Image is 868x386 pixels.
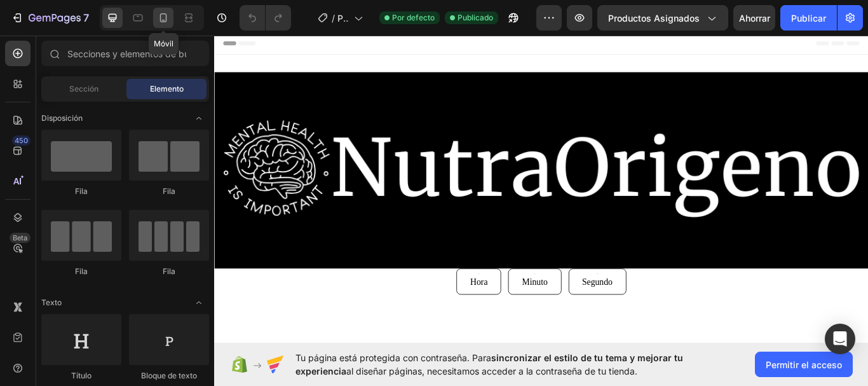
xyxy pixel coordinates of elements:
button: Publicar [780,5,837,31]
font: Fila [163,186,175,196]
span: Abrir con palanca [189,108,209,128]
button: Productos asignados [597,5,728,31]
font: Sección [69,84,98,93]
font: Publicado [458,13,493,22]
p: Minuto [358,282,388,301]
iframe: Área de diseño [214,32,868,346]
div: Deshacer/Rehacer [240,5,291,31]
div: 57 [358,281,388,282]
button: Ahorrar [733,5,775,31]
font: Título [71,371,92,380]
font: Ahorrar [739,13,770,24]
div: 24 [429,281,465,282]
input: Secciones y elementos de búsqueda [41,41,209,66]
font: Elemento [150,84,184,93]
font: Texto [41,298,62,307]
font: Permitir el acceso [766,359,842,370]
button: Permitir el acceso [755,352,853,377]
font: Bloque de texto [141,371,197,380]
font: Publicar [791,13,826,24]
font: Productos asignados [608,13,700,24]
div: Abrir Intercom Messenger [825,324,855,354]
font: Beta [13,233,27,242]
font: Disposición [41,113,83,123]
font: 450 [15,136,28,145]
div: 01 [298,281,318,282]
font: / [332,13,335,24]
font: 7 [83,11,89,24]
p: Segundo [429,282,465,301]
font: Por defecto [392,13,435,22]
p: Hora [298,282,318,301]
font: Fila [75,266,88,276]
font: Fila [75,186,88,196]
button: 7 [5,5,95,31]
font: al diseñar páginas, necesitamos acceder a la contraseña de tu tienda. [346,366,637,376]
font: Fila [163,266,175,276]
font: Tu página está protegida con contraseña. Para [295,352,491,363]
span: Abrir con palanca [189,293,209,313]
